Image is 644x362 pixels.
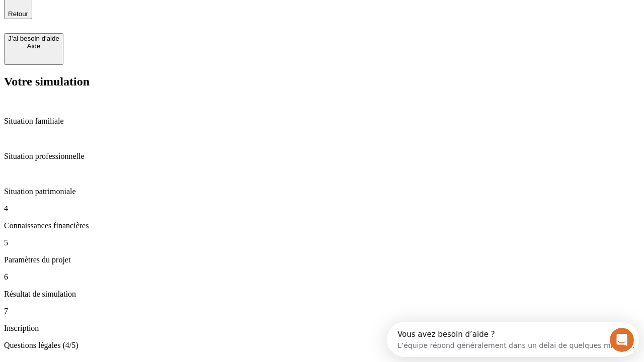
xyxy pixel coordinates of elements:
p: Questions légales (4/5) [4,341,640,350]
p: Paramètres du projet [4,255,640,264]
div: Ouvrir le Messenger Intercom [4,4,277,32]
p: Inscription [4,324,640,333]
div: Aide [8,42,59,50]
p: Connaissances financières [4,221,640,230]
div: J’ai besoin d'aide [8,35,59,42]
div: L’équipe répond généralement dans un délai de quelques minutes. [11,17,248,27]
p: Situation professionnelle [4,152,640,161]
iframe: Intercom live chat [610,328,634,352]
button: J’ai besoin d'aideAide [4,33,63,65]
p: Résultat de simulation [4,290,640,299]
p: Situation patrimoniale [4,187,640,196]
p: 4 [4,204,640,213]
p: 6 [4,273,640,282]
iframe: Intercom live chat discovery launcher [387,322,639,357]
span: Retour [8,10,28,18]
h2: Votre simulation [4,75,640,88]
p: 7 [4,307,640,316]
p: 5 [4,238,640,247]
p: Situation familiale [4,117,640,126]
div: Vous avez besoin d’aide ? [11,9,248,17]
